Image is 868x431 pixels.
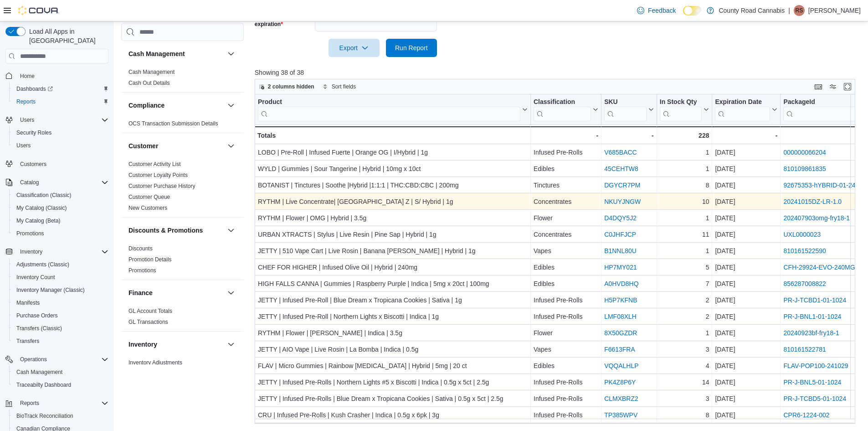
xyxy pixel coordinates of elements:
a: Promotion Details [128,256,172,263]
div: Concentrates [534,196,598,207]
div: URBAN XTRACTS | Stylus | Live Resin | Pine Sap | Hybrid | 1g [258,229,528,240]
button: Users [9,139,112,152]
a: GL Transactions [128,319,168,325]
h3: Discounts & Promotions [128,226,203,235]
span: Manifests [13,297,108,308]
div: 1 [660,245,709,256]
span: Purchase Orders [16,312,58,319]
div: [DATE] [715,213,777,223]
span: Inventory Manager (Classic) [13,285,108,296]
a: Adjustments (Classic) [13,259,73,270]
span: Cash Management [13,367,108,378]
h3: Compliance [128,101,164,110]
span: My Catalog (Beta) [16,217,61,224]
button: Promotions [9,227,112,240]
div: [DATE] [715,295,777,306]
a: Customer Loyalty Points [128,172,188,178]
span: Adjustments (Classic) [13,259,108,270]
span: 2 columns hidden [268,83,314,90]
button: Manifests [9,296,112,309]
div: Customer [121,159,244,217]
a: Promotions [128,267,156,274]
a: D4DQY5J2 [604,214,637,222]
button: Enter fullscreen [842,81,853,92]
button: Cash Management [9,366,112,379]
a: Inventory Count [13,272,59,283]
button: Catalog [16,177,42,188]
button: Run Report [386,39,437,57]
input: Dark Mode [683,6,702,16]
span: GL Account Totals [128,307,172,315]
div: - [534,130,598,141]
div: SKU URL [604,98,647,121]
a: Cash Out Details [128,80,170,86]
div: 14 [660,377,709,388]
button: In Stock Qty [660,98,709,121]
div: Product [258,98,520,121]
span: Customers [20,161,46,168]
div: [DATE] [715,278,777,289]
a: Purchase Orders [13,310,62,321]
a: Manifests [13,297,43,308]
a: LMF08XLH [604,313,637,320]
span: Cash Management [16,369,62,376]
span: Reports [16,98,36,105]
button: Traceabilty Dashboard [9,379,112,391]
span: Dashboards [16,85,53,93]
span: RS [796,5,803,16]
a: Reports [13,96,39,107]
div: RYTHM | Live Concentrate| [GEOGRAPHIC_DATA] Z | S/ Hybrid | 1g [258,196,528,207]
div: RYTHM | Flower | [PERSON_NAME] | Indica | 3.5g [258,327,528,338]
div: [DATE] [715,147,777,158]
div: [DATE] [715,196,777,207]
a: FLAV-POP100-241029 [783,362,848,369]
div: 11 [660,229,709,240]
a: Transfers (Classic) [13,323,66,334]
div: FLAV | Micro Gummies | Rainbow [MEDICAL_DATA] | Hybrid | 5mg | 20 ct [258,360,528,371]
a: UXL0000023 [783,231,821,238]
span: Customer Queue [128,193,170,201]
img: Cova [18,6,59,15]
span: Purchase Orders [13,310,108,321]
span: Users [16,114,108,125]
a: Security Roles [13,127,55,138]
span: Dashboards [13,83,108,94]
a: NKUYJNGW [604,198,641,205]
a: PR-J-BNL5-01-1024 [783,379,841,386]
span: Reports [16,398,108,409]
span: Cash Out Details [128,79,170,87]
a: New Customers [128,205,167,211]
a: My Catalog (Classic) [13,203,71,213]
button: Inventory Count [9,271,112,284]
a: My Catalog (Beta) [13,215,64,226]
div: 2 [660,311,709,322]
span: Cash Management [128,68,175,76]
div: JETTY | Infused Pre-Rolls | Blue Dream x Tropicana Cookies | Sativa | 0.5g x 5ct | 2.5g [258,393,528,404]
div: Edibles [534,163,598,174]
div: In Stock Qty [660,98,702,107]
button: Adjustments (Classic) [9,258,112,271]
a: Customers [16,159,50,170]
span: Home [16,70,108,81]
span: Operations [20,356,47,363]
p: County Road Cannabis [719,5,785,16]
span: Inventory [16,246,108,257]
span: Users [16,142,31,149]
span: My Catalog (Classic) [13,203,108,213]
button: Customer [128,141,224,151]
a: Customer Purchase History [128,183,195,189]
div: JETTY | Infused Pre-Roll | Blue Dream x Tropicana Cookies | Sativa | 1g [258,295,528,306]
div: RYTHM | Flower | OMG | Hybrid | 3.5g [258,213,528,223]
div: 228 [660,130,709,141]
div: Edibles [534,278,598,289]
h3: Finance [128,288,153,297]
div: [DATE] [715,344,777,355]
button: 2 columns hidden [255,81,318,92]
a: Inventory Manager (Classic) [13,285,88,296]
button: Inventory [226,339,236,350]
div: 2 [660,295,709,306]
span: Inventory Adjustments [128,359,182,366]
button: Discounts & Promotions [226,225,236,236]
div: 1 [660,213,709,223]
div: 1 [660,147,709,158]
